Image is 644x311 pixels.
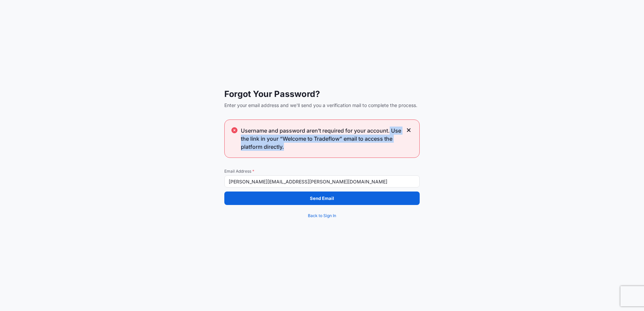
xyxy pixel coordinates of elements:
span: Username and password aren’t required for your account. Use the link in your “Welcome to Tradeflo... [241,127,402,151]
span: Forgot Your Password? [224,89,420,99]
span: Email Address [224,169,420,174]
p: Send Email [310,195,334,202]
span: Enter your email address and we'll send you a verification mail to complete the process. [224,102,420,109]
span: Back to Sign In [308,212,336,219]
input: example@gmail.com [224,175,420,187]
button: Send Email [224,192,420,205]
a: Back to Sign In [224,209,420,222]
